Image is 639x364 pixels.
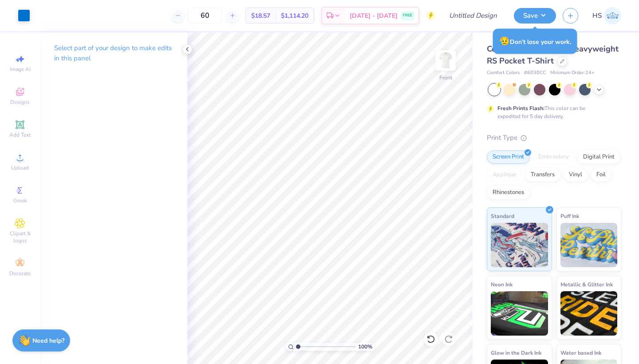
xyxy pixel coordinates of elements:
[11,164,29,171] span: Upload
[560,211,579,221] span: Puff Ink
[491,348,541,357] span: Glow in the Dark Ink
[403,12,412,19] span: FREE
[604,7,621,24] img: Helen Slacik
[9,270,31,277] span: Decorate
[487,186,530,199] div: Rhinestones
[350,11,398,20] span: [DATE] - [DATE]
[525,168,560,182] div: Transfers
[493,29,577,54] div: Don’t lose your work.
[497,105,544,112] strong: Fresh Prints Flash:
[487,44,619,66] span: Comfort Colors Adult Heavyweight RS Pocket T-Shirt
[491,223,548,267] img: Standard
[487,133,621,143] div: Print Type
[560,280,613,289] span: Metallic & Glitter Ink
[560,348,601,357] span: Water based Ink
[592,11,602,21] span: HS
[497,104,607,120] div: This color can be expedited for 5 day delivery.
[437,51,454,69] img: Front
[491,211,514,221] span: Standard
[358,343,372,351] span: 100 %
[487,168,522,182] div: Applique
[487,150,530,164] div: Screen Print
[563,168,588,182] div: Vinyl
[560,291,618,336] img: Metallic & Glitter Ink
[524,69,546,77] span: # 6030CC
[491,280,513,289] span: Neon Ink
[281,11,308,20] span: $1,114.20
[591,168,611,182] div: Foil
[251,11,270,20] span: $18.57
[550,69,595,77] span: Minimum Order: 24 +
[487,69,520,77] span: Comfort Colors
[439,74,452,82] div: Front
[10,66,31,73] span: Image AI
[442,7,507,24] input: Untitled Design
[491,291,548,336] img: Neon Ink
[532,150,575,164] div: Embroidery
[188,8,222,24] input: – –
[13,197,27,204] span: Greek
[592,7,621,24] a: HS
[499,36,510,47] span: 😥
[560,223,618,267] img: Puff Ink
[9,131,31,138] span: Add Text
[514,8,556,24] button: Save
[54,43,173,63] p: Select part of your design to make edits in this panel
[4,230,35,244] span: Clipart & logos
[32,336,64,345] strong: Need help?
[577,150,620,164] div: Digital Print
[10,99,30,106] span: Designs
